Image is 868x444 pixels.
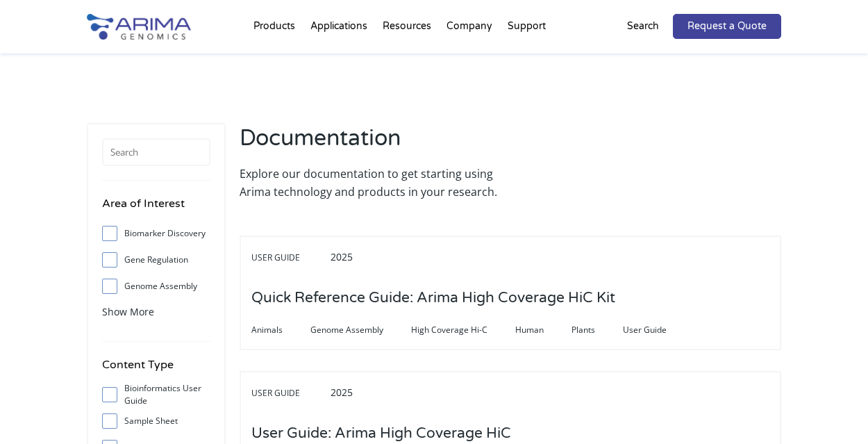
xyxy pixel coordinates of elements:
span: 2025 [331,250,353,263]
span: User Guide [251,249,328,266]
h4: Content Type [102,356,210,384]
span: High Coverage Hi-C [411,322,515,338]
span: Plants [571,322,623,338]
a: Request a Quote [673,14,781,39]
span: Human [515,322,571,338]
span: User Guide [251,385,328,402]
a: User Guide: Arima High Coverage HiC [251,426,511,441]
label: Genome Assembly [102,276,210,297]
span: Genome Assembly [310,322,411,338]
h2: Documentation [240,123,503,165]
h4: Area of Interest [102,195,210,223]
span: 2025 [331,386,353,399]
p: Explore our documentation to get starting using Arima technology and products in your research. [240,165,503,201]
span: Show More [102,305,154,318]
img: Arima-Genomics-logo [87,14,191,40]
span: Animals [251,322,310,338]
input: Search [102,138,210,166]
label: Biomarker Discovery [102,223,210,244]
a: Quick Reference Guide: Arima High Coverage HiC Kit [251,290,615,306]
label: Bioinformatics User Guide [102,384,210,405]
label: Gene Regulation [102,249,210,270]
p: Search [627,17,659,35]
span: User Guide [623,322,694,338]
h3: Quick Reference Guide: Arima High Coverage HiC Kit [251,277,615,320]
label: Sample Sheet [102,411,210,431]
